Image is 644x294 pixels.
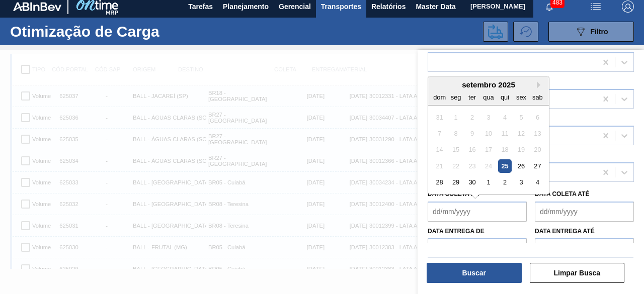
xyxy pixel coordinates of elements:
div: Not available sábado, 6 de setembro de 2025 [531,110,544,124]
div: qua [481,90,495,104]
div: Not available quinta-feira, 11 de setembro de 2025 [498,127,512,140]
img: TNhmsLtSVTkK8tSr43FrP2fwEKptu5GPRR3wAAAABJRU5ErkJggg== [13,2,61,11]
div: Not available quarta-feira, 24 de setembro de 2025 [481,159,495,173]
div: Not available segunda-feira, 15 de setembro de 2025 [449,143,463,156]
div: sex [514,90,528,104]
div: seg [449,90,463,104]
div: Choose quarta-feira, 1 de outubro de 2025 [481,175,495,189]
div: Not available sábado, 20 de setembro de 2025 [531,143,544,156]
div: dom [433,90,446,104]
div: Not available quinta-feira, 4 de setembro de 2025 [498,110,512,124]
div: Choose quinta-feira, 2 de outubro de 2025 [498,175,512,189]
div: Not available quarta-feira, 17 de setembro de 2025 [481,143,495,156]
input: dd/mm/yyyy [428,202,527,222]
div: Not available quinta-feira, 18 de setembro de 2025 [498,143,512,156]
div: Not available sexta-feira, 12 de setembro de 2025 [514,127,528,140]
label: Data entrega de [428,228,485,235]
div: Not available sexta-feira, 5 de setembro de 2025 [514,110,528,124]
div: Not available terça-feira, 23 de setembro de 2025 [465,159,479,173]
div: Not available segunda-feira, 8 de setembro de 2025 [449,127,463,140]
div: sab [531,90,544,104]
span: Transportes [321,1,361,13]
div: Choose quinta-feira, 25 de setembro de 2025 [498,159,512,173]
button: Limpar Busca [530,263,625,283]
div: Not available sexta-feira, 19 de setembro de 2025 [514,143,528,156]
div: Choose sexta-feira, 3 de outubro de 2025 [514,175,528,189]
span: Relatórios [371,1,406,13]
div: Choose domingo, 28 de setembro de 2025 [433,175,446,189]
div: Choose sexta-feira, 26 de setembro de 2025 [514,159,528,173]
label: Data entrega até [535,228,595,235]
button: Buscar [427,263,522,283]
button: Next Month [537,81,544,88]
span: Filtro [591,28,608,36]
div: Not available domingo, 31 de agosto de 2025 [433,110,446,124]
input: dd/mm/yyyy [535,238,634,258]
h1: Otimização de Carga [10,26,177,37]
div: Choose segunda-feira, 29 de setembro de 2025 [449,175,463,189]
div: ter [465,90,479,104]
img: Logout [622,1,634,13]
div: Not available domingo, 7 de setembro de 2025 [433,127,446,140]
div: Choose terça-feira, 30 de setembro de 2025 [465,175,479,189]
div: Choose sábado, 4 de outubro de 2025 [531,175,544,189]
div: Not available terça-feira, 2 de setembro de 2025 [465,110,479,124]
span: Master Data [416,1,455,13]
div: Not available terça-feira, 16 de setembro de 2025 [465,143,479,156]
div: Not available quarta-feira, 10 de setembro de 2025 [481,127,495,140]
div: Enviar para Transportes [483,22,513,42]
div: Not available segunda-feira, 22 de setembro de 2025 [449,159,463,173]
div: Not available domingo, 14 de setembro de 2025 [433,143,446,156]
span: Planejamento [223,1,269,13]
span: Tarefas [188,1,213,13]
img: userActions [590,1,602,13]
div: setembro 2025 [428,80,549,89]
div: qui [498,90,512,104]
div: Not available segunda-feira, 1 de setembro de 2025 [449,110,463,124]
div: Alterar para histórico [513,22,543,42]
div: month 2025-09 [431,109,545,190]
input: dd/mm/yyyy [428,238,527,258]
div: Choose sábado, 27 de setembro de 2025 [531,159,544,173]
label: Data coleta até [535,190,589,198]
button: Filtro [548,22,634,42]
input: dd/mm/yyyy [535,202,634,222]
div: Not available domingo, 21 de setembro de 2025 [433,159,446,173]
div: Not available sábado, 13 de setembro de 2025 [531,127,544,140]
div: Not available quarta-feira, 3 de setembro de 2025 [481,110,495,124]
div: Not available terça-feira, 9 de setembro de 2025 [465,127,479,140]
label: Data coleta de [428,190,479,198]
span: Gerencial [279,1,311,13]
